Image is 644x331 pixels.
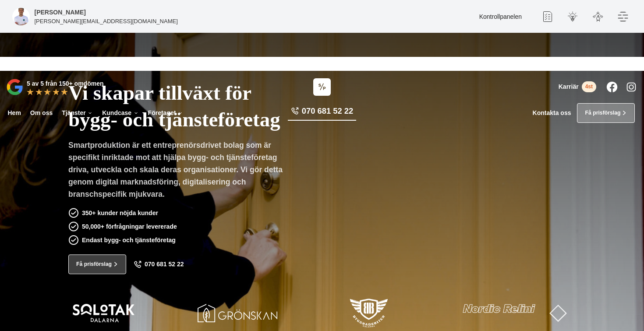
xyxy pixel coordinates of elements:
p: Vi vann Årets Unga Företagare i Dalarna 2024 – [3,60,641,68]
img: foretagsbild-pa-smartproduktion-en-webbyraer-i-dalarnas-lan.png [12,8,30,25]
p: Endast bygg- och tjänsteföretag [82,235,176,245]
span: 070 681 52 22 [302,105,353,117]
p: Smartproduktion är ett entreprenörsdrivet bolag som är specifikt inriktade mot att hjälpa bygg- o... [68,139,289,203]
span: 4st [582,81,596,92]
a: Hem [6,103,22,123]
a: Få prisförslag [577,103,635,123]
a: Kontakta oss [533,109,571,117]
a: Läs pressmeddelandet här! [348,60,420,66]
span: 070 681 52 22 [145,261,184,268]
a: Kundcase [101,103,140,123]
a: Företaget [146,103,184,123]
p: 5 av 5 från 150+ omdömen [27,79,103,88]
h5: Administratör [35,7,86,17]
a: Kontrollpanelen [479,13,522,20]
a: Om oss [28,103,54,123]
p: 350+ kunder nöjda kunder [82,208,158,218]
span: Karriär [559,83,579,91]
a: Få prisförslag [68,254,126,274]
span: Få prisförslag [585,109,620,117]
a: Karriär 4st [559,81,596,92]
p: 50,000+ förfrågningar levererade [82,222,177,231]
span: Få prisförslag [76,260,112,268]
a: Tjänster [60,103,95,123]
p: [PERSON_NAME][EMAIL_ADDRESS][DOMAIN_NAME] [35,17,178,25]
a: 070 681 52 22 [134,261,184,268]
a: 070 681 52 22 [288,105,356,121]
